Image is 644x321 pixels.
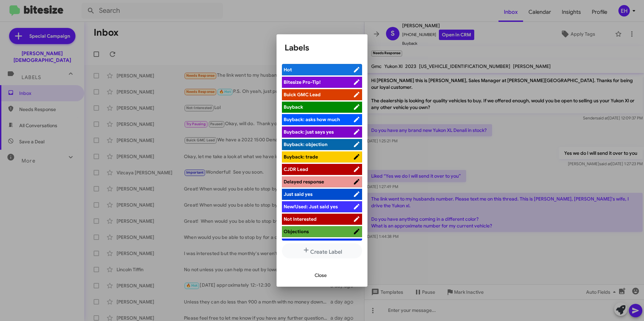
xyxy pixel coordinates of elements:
[284,204,338,210] span: New/Used: Just said yes
[284,79,321,85] span: Bitesize Pro-Tip!
[284,116,340,122] span: Buyback: asks how much
[285,42,359,53] h1: Labels
[284,92,321,98] span: Buick GMC Lead
[284,166,308,172] span: CJDR Lead
[309,269,332,281] button: Close
[284,216,317,222] span: Not Interested
[284,191,313,197] span: Just said yes
[282,243,362,258] button: Create Label
[284,129,334,135] span: Buyback: just says yes
[284,228,309,235] span: Objections
[284,104,303,110] span: Buyback
[315,269,327,281] span: Close
[284,67,292,73] span: Hot
[284,141,327,147] span: Buyback: objection
[284,154,318,160] span: Buyback: trade
[284,179,324,185] span: Delayed response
